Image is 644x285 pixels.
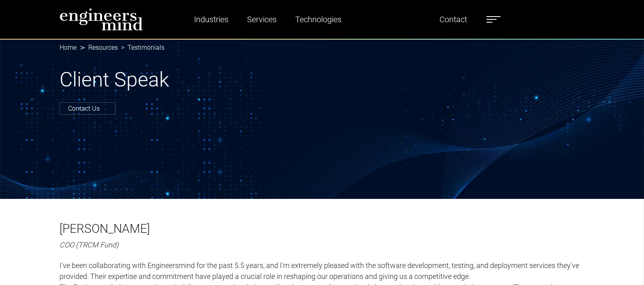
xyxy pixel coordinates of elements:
i: COO (TRCM Fund) [60,241,119,249]
a: Home [60,44,77,51]
h6: [PERSON_NAME] [60,222,584,236]
a: Technologies [292,10,345,29]
nav: breadcrumb [60,39,584,49]
p: I've been collaborating with Engineersmind for the past 5.5 years, and I'm extremely pleased with... [60,260,584,282]
a: Contact [436,10,470,29]
a: Contact Us [60,102,115,115]
h1: Client Speak [60,68,584,92]
li: Testimonials [118,43,164,53]
img: logo [60,8,143,31]
a: Industries [191,10,232,29]
a: Resources [88,44,118,51]
a: Services [244,10,280,29]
